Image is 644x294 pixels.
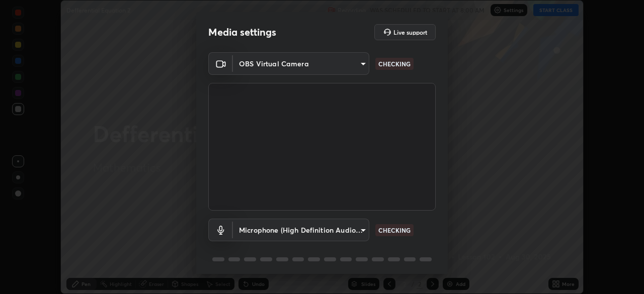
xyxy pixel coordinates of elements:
[233,52,369,75] div: OBS Virtual Camera
[233,219,369,241] div: OBS Virtual Camera
[378,59,411,68] p: CHECKING
[393,29,427,35] h5: Live support
[208,26,276,39] h2: Media settings
[378,226,411,235] p: CHECKING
